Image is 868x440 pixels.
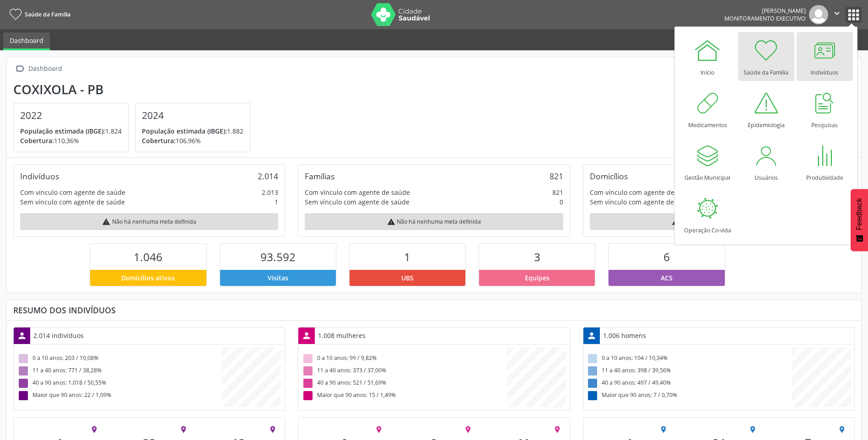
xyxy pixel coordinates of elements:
a: Saúde da Família [6,7,70,22]
i: place [838,425,846,434]
a: Produtividade [797,137,853,186]
span: Feedback [855,198,863,230]
span: Saúde da Família [25,11,70,18]
div: 1.008 mulheres [315,327,369,343]
div: 821 [550,171,563,181]
p: 1.824 [20,126,122,136]
i: place [179,425,188,434]
div: [PERSON_NAME] [724,7,806,15]
span: 6 [663,249,670,264]
div: 821 [552,188,563,197]
p: 106,96% [142,136,243,145]
a: Pesquisas [797,85,853,134]
a:  Dashboard [13,62,64,75]
p: 110,36% [20,136,122,145]
div: Maior que 90 anos: 7 / 0,70% [587,390,792,402]
div: Com vínculo com agente de saúde [20,188,125,197]
div: Sem vínculo com agente de saúde [20,197,125,207]
a: Medicamentos [679,85,736,134]
div: 0 a 10 anos: 99 / 9,82% [302,353,507,365]
div: 0 a 10 anos: 203 / 10,08% [17,353,222,365]
i: place [553,425,561,434]
p: 1.882 [142,126,243,136]
div: Não há nenhuma meta definida [590,213,848,230]
span: 3 [534,249,540,264]
div: Com vínculo com agente de saúde [305,188,410,197]
div: Dashboard [27,62,64,75]
div: 0 a 10 anos: 104 / 10,34% [587,353,792,365]
span: Visitas [268,273,288,283]
i: place [659,425,668,434]
div: 40 a 90 anos: 1.018 / 50,55% [17,377,222,390]
h4: 2024 [142,110,243,121]
i: person [17,331,27,341]
i: place [464,425,472,434]
i: place [375,425,383,434]
div: Domicílios [590,171,628,181]
div: 11 a 40 anos: 398 / 39,56% [587,365,792,377]
div: Resumo dos indivíduos [13,305,855,315]
div: 1 [275,197,278,207]
a: Gestão Municipal [679,137,736,186]
img: img [809,5,828,24]
a: Epidemiologia [738,85,794,134]
div: 2.013 [262,188,278,197]
h4: 2022 [20,110,122,121]
i: place [749,425,757,434]
span: População estimada (IBGE): [142,127,227,135]
i: place [90,425,98,434]
div: 2.014 [258,171,278,181]
i: place [269,425,277,434]
span: 1.046 [134,249,162,264]
a: Indivíduos [797,32,853,81]
span: ACS [661,273,673,283]
div: 40 a 90 anos: 497 / 49,40% [587,377,792,390]
div: 1.006 homens [600,327,649,343]
span: População estimada (IBGE): [20,127,105,135]
span: Cobertura: [20,136,54,145]
span: Domicílios ativos [121,273,175,283]
div: 11 a 40 anos: 373 / 37,00% [302,365,507,377]
i:  [13,62,27,75]
div: Indivíduos [20,171,59,181]
a: Saúde da Família [738,32,794,81]
div: Maior que 90 anos: 15 / 1,49% [302,390,507,402]
i: person [587,331,597,341]
span: 1 [404,249,410,264]
div: Coxixola - PB [13,82,257,97]
span: Equipes [525,273,550,283]
i: warning [102,218,110,226]
div: 40 a 90 anos: 521 / 51,69% [302,377,507,390]
button: Feedback - Mostrar pesquisa [851,189,868,251]
button: apps [846,7,862,23]
div: Com vínculo com agente de saúde [590,188,695,197]
span: Monitoramento Executivo [724,15,806,22]
div: 11 a 40 anos: 771 / 38,28% [17,365,222,377]
span: UBS [401,273,414,283]
span: 93.592 [260,249,296,264]
a: Operação Co-vida [679,190,736,239]
button:  [828,5,846,24]
span: Cobertura: [142,136,176,145]
i: warning [387,218,395,226]
div: Não há nenhuma meta definida [305,213,563,230]
div: Sem vínculo com agente de saúde [305,197,410,207]
a: Início [679,32,736,81]
a: Usuários [738,137,794,186]
i: person [302,331,312,341]
i: warning [672,218,680,226]
div: Sem vínculo com agente de saúde [590,197,695,207]
i:  [832,8,842,18]
div: Não há nenhuma meta definida [20,213,278,230]
a: Dashboard [3,32,50,50]
div: 0 [560,197,563,207]
div: Famílias [305,171,334,181]
div: 2.014 indivíduos [30,327,87,343]
div: Maior que 90 anos: 22 / 1,09% [17,390,222,402]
